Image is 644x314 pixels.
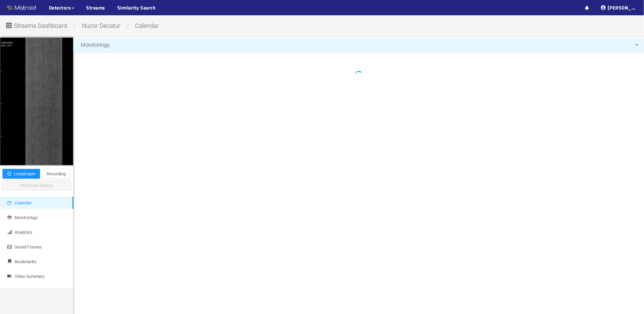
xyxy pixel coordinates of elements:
[15,274,45,279] span: Video Summary
[117,4,156,11] a: Similarity Search
[15,245,42,249] span: Saved Frames
[86,4,105,11] a: Streams
[42,169,71,179] button: Recording
[7,201,12,205] span: calendar
[77,22,125,29] span: Nucor Decatur
[72,22,77,29] span: /
[0,38,73,165] img: 1759961569.000000_dup_1759961571960.jpg
[15,215,38,220] span: Monitorings
[46,170,66,177] span: Recording
[73,39,644,51] div: Monitorings
[6,3,37,13] img: Matroid logo
[131,22,164,29] span: calendar
[15,200,32,205] span: Calendar
[2,169,40,179] button: play-circleLivestream
[81,42,110,48] span: Monitorings
[14,170,35,177] span: Livestream
[15,230,32,235] span: Analytics
[5,20,72,30] button: Streams Dashboard
[14,21,67,31] span: Streams Dashboard
[5,24,72,29] a: Streams Dashboard
[49,4,71,11] span: Detectors
[125,22,131,29] span: /
[7,172,12,177] span: play-circle
[15,259,36,264] span: Bookmarks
